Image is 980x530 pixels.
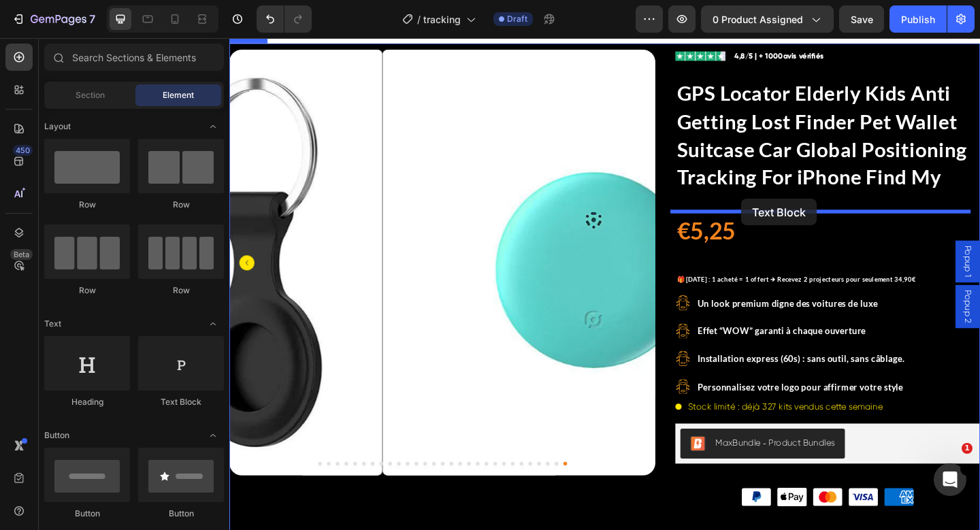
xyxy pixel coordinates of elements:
span: Text [44,318,61,330]
span: Section [76,89,105,101]
button: 7 [5,5,101,33]
span: Toggle open [202,313,224,335]
span: tracking [423,12,461,27]
div: Row [138,199,224,211]
input: Search Sections & Elements [44,44,224,71]
button: Save [839,5,884,33]
iframe: Intercom live chat [934,463,966,496]
button: Publish [889,5,947,33]
span: Layout [44,120,71,133]
span: Popup 1 [796,226,810,261]
button: 0 product assigned [701,5,834,33]
span: Toggle open [202,116,224,137]
div: Undo/Redo [257,5,312,33]
p: 7 [89,11,95,27]
span: Element [163,89,194,101]
span: Popup 2 [796,274,810,310]
div: Heading [44,396,130,408]
div: Button [138,508,224,520]
div: Row [138,284,224,297]
div: Publish [901,12,935,27]
div: Button [44,508,130,520]
span: Button [44,429,69,442]
span: Draft [507,13,527,25]
iframe: Design area [229,38,980,530]
span: 1 [962,443,973,454]
span: Toggle open [202,425,224,446]
div: Row [44,284,130,297]
span: / [417,12,421,27]
span: Save [851,14,873,25]
div: 450 [13,145,33,156]
div: Text Block [138,396,224,408]
div: Beta [10,249,33,260]
span: 0 product assigned [713,12,803,27]
div: Row [44,199,130,211]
